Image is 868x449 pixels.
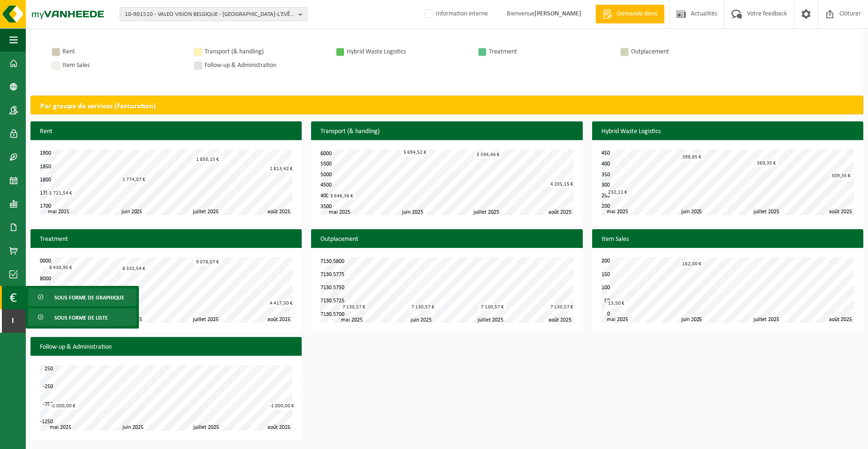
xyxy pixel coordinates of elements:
[311,121,582,142] h3: Transport (& handling)
[267,403,297,410] div: -1 000,00 €
[347,46,469,58] div: Hybrid Waste Logistics
[125,7,295,22] span: 10-901510 - VALEO VISION BELGIQUE - [GEOGRAPHIC_DATA]-L'EVÊQUE
[548,304,576,311] div: 7 130,57 €
[120,7,307,21] button: 10-901510 - VALEO VISION BELGIQUE - [GEOGRAPHIC_DATA]-L'EVÊQUE
[30,229,302,250] h3: Treatment
[680,154,704,161] div: 398,85 €
[28,288,137,306] a: Sous forme de graphique
[328,193,356,200] div: 3 646,36 €
[28,308,137,326] a: Sous forme de liste
[120,176,148,183] div: 1 774,07 €
[49,403,78,410] div: -1 000,00 €
[615,9,660,19] span: Demande devis
[62,60,184,71] div: Item Sales
[54,309,108,327] span: Sous forme de liste
[631,46,753,58] div: Outplacement
[30,121,302,142] h3: Rent
[205,60,327,71] div: Follow-up & Administration
[829,172,853,180] div: 309,35 €
[606,300,627,307] div: 13,50 €
[606,189,630,196] div: 232,11 €
[194,259,221,266] div: 9 078,07 €
[311,229,582,250] h3: Outplacement
[423,7,488,21] label: Information interne
[267,165,295,172] div: 1 813,42 €
[340,304,368,311] div: 7 130,57 €
[194,156,221,163] div: 1 850,15 €
[31,96,863,117] h2: Par groupe de services (Facturation)
[489,46,611,58] div: Treatment
[401,149,429,156] div: 5 694,52 €
[595,5,664,23] a: Demande devis
[680,261,704,268] div: 162,00 €
[409,304,437,311] div: 7 130,57 €
[479,304,506,311] div: 7 130,57 €
[30,337,302,358] h3: Follow-up & Administration
[47,264,75,271] div: 8 430,95 €
[592,121,863,142] h3: Hybrid Waste Logistics
[592,229,863,250] h3: Item Sales
[9,309,16,333] span: I
[754,160,778,167] div: 369,35 €
[54,289,124,307] span: Sous forme de graphique
[548,181,576,188] div: 4 205,15 €
[205,46,327,58] div: Transport (& handling)
[534,10,581,17] strong: [PERSON_NAME]
[120,265,148,272] div: 8 332,54 €
[474,151,502,158] div: 5 594,46 €
[47,190,75,197] div: 1 721,54 €
[62,46,184,58] div: Rent
[267,300,295,307] div: 4 417,50 €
